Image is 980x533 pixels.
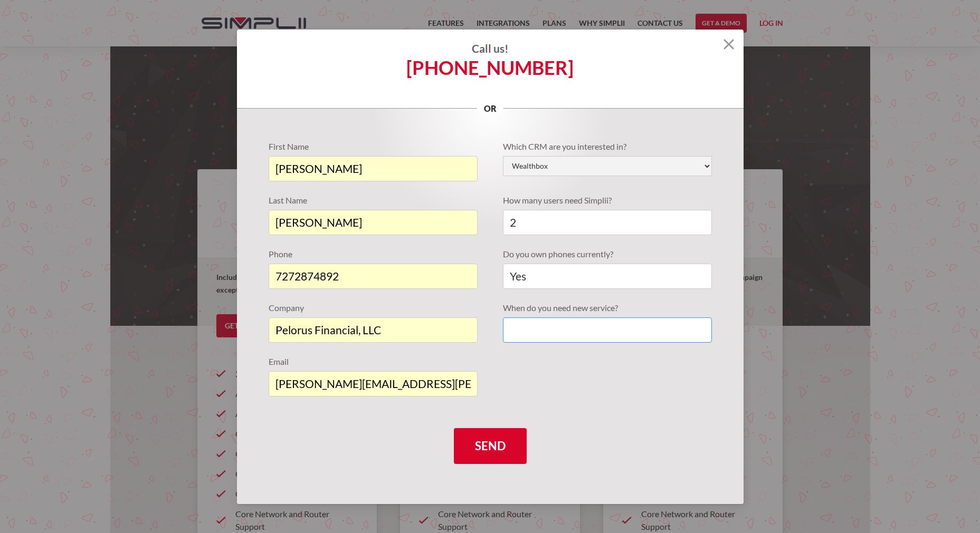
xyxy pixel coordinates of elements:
label: Email [269,355,478,368]
input: Send [454,428,527,464]
label: Which CRM are you interested in? [503,140,712,153]
label: First Name [269,140,478,153]
label: When do you need new service? [503,302,712,314]
label: Last Name [269,194,478,207]
label: Phone [269,248,478,260]
label: Do you own phones currently? [503,248,712,260]
p: or [477,102,503,115]
form: Quote Requests [269,140,712,464]
h4: Call us! [237,42,744,55]
label: How many users need Simplii? [503,194,712,207]
label: Company [269,302,478,314]
a: [PHONE_NUMBER] [406,61,574,74]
